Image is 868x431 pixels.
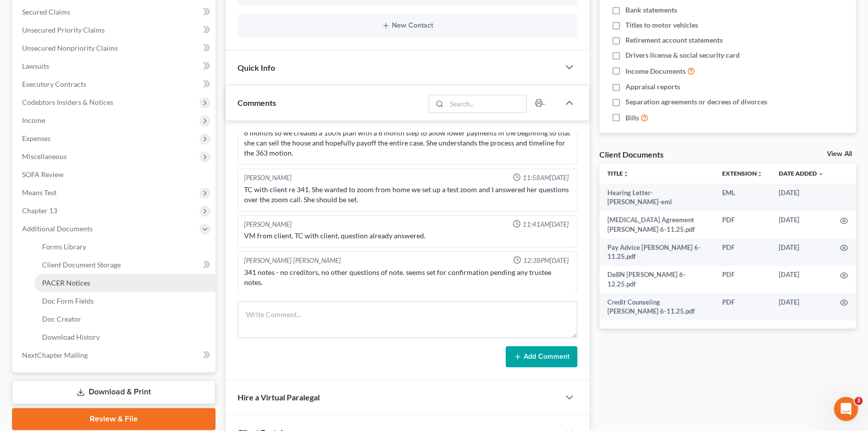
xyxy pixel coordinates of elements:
[34,328,215,346] a: Download History
[771,266,832,294] td: [DATE]
[42,315,81,323] span: Doc Creator
[447,95,526,112] input: Search...
[22,98,113,106] span: Codebtors Insiders & Notices
[523,256,569,265] span: 12:38PM[DATE]
[22,62,49,70] span: Lawsuits
[625,5,677,15] span: Bank statements
[12,380,215,404] a: Download & Print
[14,166,215,184] a: SOFA Review
[244,118,571,158] div: Met with client and son to review schedules and discuss a plan. She will sell the NC house within...
[625,35,723,45] span: Retirement account statements
[625,82,680,92] span: Appraisal reports
[14,3,215,21] a: Secured Claims
[599,149,664,160] div: Client Documents
[22,206,57,215] span: Chapter 13
[714,184,771,211] td: EML
[623,171,629,177] i: unfold_more
[244,256,341,265] div: [PERSON_NAME] [PERSON_NAME]
[22,351,88,359] span: NextChapter Mailing
[818,171,824,177] i: expand_more
[22,80,86,88] span: Executory Contracts
[238,392,320,402] span: Hire a Virtual Paralegal
[625,113,639,123] span: Bills
[523,173,569,183] span: 11:58AM[DATE]
[244,185,571,205] div: TC with client re 341. She wanted to zoom from home we set up a test zoom and I answered her ques...
[757,171,763,177] i: unfold_more
[771,184,832,211] td: [DATE]
[22,170,64,179] span: SOFA Review
[34,310,215,328] a: Doc Creator
[34,274,215,292] a: PACER Notices
[714,266,771,294] td: PDF
[42,242,86,251] span: Forms Library
[625,66,686,76] span: Income Documents
[625,50,740,60] span: Drivers license & social security card
[599,184,715,211] td: Hearing Letter-[PERSON_NAME]-eml
[599,266,715,294] td: DeBN [PERSON_NAME] 6-12.25.pdf
[34,292,215,310] a: Doc Form Fields
[771,238,832,266] td: [DATE]
[34,238,215,256] a: Forms Library
[625,97,767,107] span: Separation agreements or decrees of divorces
[607,170,629,177] a: Titleunfold_more
[714,211,771,238] td: PDF
[22,8,70,16] span: Secured Claims
[14,75,215,93] a: Executory Contracts
[771,293,832,321] td: [DATE]
[714,293,771,321] td: PDF
[625,20,698,30] span: Titles to motor vehicles
[42,333,100,341] span: Download History
[246,22,569,30] button: New Contact
[599,211,715,238] td: [MEDICAL_DATA] Agreement [PERSON_NAME] 6-11.25.pdf
[42,260,121,269] span: Client Document Storage
[244,267,571,288] div: 341 notes - no creditors, no other questions of note. seems set for confirmation pending any trus...
[599,293,715,321] td: Credit Counseling [PERSON_NAME] 6-11.25.pdf
[238,98,276,107] span: Comments
[14,39,215,57] a: Unsecured Nonpriority Claims
[14,21,215,39] a: Unsecured Priority Claims
[722,170,763,177] a: Extensionunfold_more
[238,63,275,72] span: Quick Info
[244,173,292,183] div: [PERSON_NAME]
[42,278,90,287] span: PACER Notices
[22,26,105,34] span: Unsecured Priority Claims
[854,397,862,405] span: 3
[506,346,577,367] button: Add Comment
[22,116,45,124] span: Income
[244,220,292,229] div: [PERSON_NAME]
[22,152,67,161] span: Miscellaneous
[34,256,215,274] a: Client Document Storage
[827,151,852,158] a: View All
[834,397,858,421] iframe: Intercom live chat
[12,408,215,430] a: Review & File
[22,224,93,233] span: Additional Documents
[22,44,118,52] span: Unsecured Nonpriority Claims
[714,238,771,266] td: PDF
[244,231,571,241] div: VM from client. TC with client, question already answered.
[771,211,832,238] td: [DATE]
[779,170,824,177] a: Date Added expand_more
[14,57,215,75] a: Lawsuits
[42,297,94,305] span: Doc Form Fields
[22,134,51,142] span: Expenses
[599,238,715,266] td: Pay Advice [PERSON_NAME] 6-11.25.pdf
[523,220,569,229] span: 11:41AM[DATE]
[22,188,57,197] span: Means Test
[14,346,215,364] a: NextChapter Mailing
